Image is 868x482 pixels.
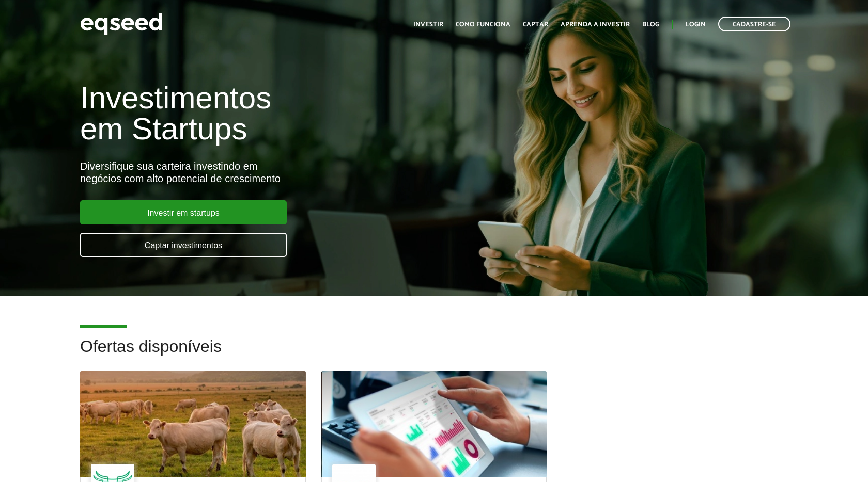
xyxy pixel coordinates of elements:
[80,233,287,257] a: Captar investimentos
[413,21,443,28] a: Investir
[80,160,499,185] div: Diversifique sua carteira investindo em negócios com alto potencial de crescimento
[80,200,287,224] a: Investir em startups
[718,17,791,31] a: Cadastre-se
[686,21,706,28] a: Login
[561,21,630,28] a: Aprenda a investir
[80,10,163,38] img: EqSeed
[642,21,659,28] a: Blog
[80,83,499,144] h1: Investimentos em Startups
[456,21,510,28] a: Como funciona
[80,338,788,371] h2: Ofertas disponíveis
[523,21,548,28] a: Captar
